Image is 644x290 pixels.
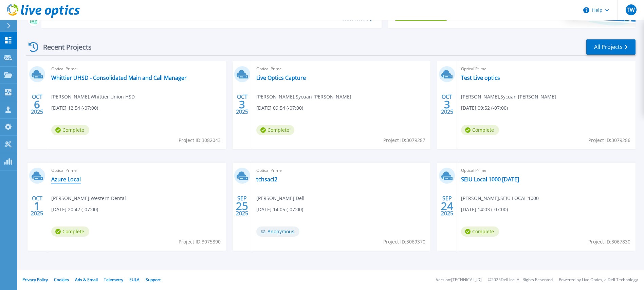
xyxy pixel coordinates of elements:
span: [PERSON_NAME] , Whittier Union HSD [51,93,135,101]
span: Optical Prime [256,65,427,73]
span: Project ID: 3075890 [179,238,221,246]
a: EULA [129,277,140,283]
a: Telemetry [104,277,123,283]
span: 24 [441,203,453,209]
span: [DATE] 14:03 (-07:00) [461,206,508,213]
span: 3 [239,102,245,107]
span: [DATE] 14:05 (-07:00) [256,206,303,213]
div: SEP 2025 [441,194,454,218]
span: [PERSON_NAME] , Sycuan [PERSON_NAME] [461,93,556,101]
span: Complete [461,125,499,135]
span: 25 [236,203,248,209]
div: Recent Projects [26,39,101,55]
a: Privacy Policy [22,277,48,283]
span: [DATE] 20:42 (-07:00) [51,206,98,213]
span: [PERSON_NAME] , SEIU LOCAL 1000 [461,195,539,202]
span: Optical Prime [461,65,631,73]
span: 3 [444,102,450,107]
a: Whittier UHSD - Consolidated Main and Call Manager [51,74,187,81]
a: Ads & Email [75,277,98,283]
span: Optical Prime [51,167,222,174]
span: [DATE] 09:52 (-07:00) [461,104,508,112]
li: Powered by Live Optics, a Dell Technology [559,278,638,282]
span: Complete [256,125,294,135]
a: tchsacl2 [256,176,277,183]
a: Test Live optics [461,74,500,81]
span: Project ID: 3069370 [383,238,425,246]
a: Live Optics Capture [256,74,306,81]
div: SEP 2025 [236,194,249,218]
span: [PERSON_NAME] , Western Dental [51,195,126,202]
span: 1 [34,203,40,209]
span: Project ID: 3067830 [588,238,630,246]
span: Complete [51,226,89,237]
span: TW [627,7,635,13]
a: Cookies [54,277,69,283]
div: OCT 2025 [441,92,454,117]
span: Project ID: 3082043 [179,137,221,144]
span: Complete [51,125,89,135]
div: OCT 2025 [236,92,249,117]
a: Azure Local [51,176,81,183]
div: OCT 2025 [31,194,43,218]
a: SEIU Local 1000 [DATE] [461,176,519,183]
span: Project ID: 3079286 [588,137,630,144]
a: View More [342,15,373,22]
span: 6 [34,102,40,107]
span: [DATE] 12:54 (-07:00) [51,104,98,112]
span: Complete [461,226,499,237]
li: Version: [TECHNICAL_ID] [436,278,482,282]
span: Optical Prime [256,167,427,174]
span: Optical Prime [51,65,222,73]
span: [PERSON_NAME] , Dell [256,195,305,202]
li: © 2025 Dell Inc. All Rights Reserved [488,278,553,282]
a: All Projects [586,39,636,55]
span: [DATE] 09:54 (-07:00) [256,104,303,112]
span: Anonymous [256,226,299,237]
a: Support [146,277,161,283]
div: OCT 2025 [31,92,43,117]
span: Project ID: 3079287 [383,137,425,144]
span: [PERSON_NAME] , Sycuan [PERSON_NAME] [256,93,351,101]
span: Optical Prime [461,167,631,174]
